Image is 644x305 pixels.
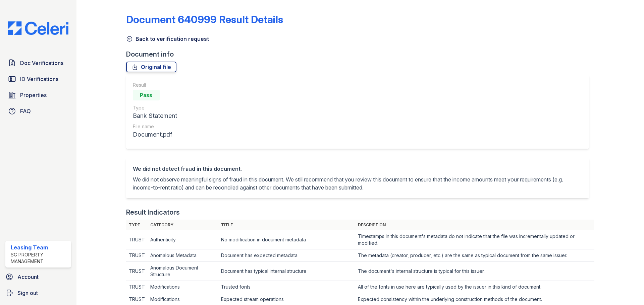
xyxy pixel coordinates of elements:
[126,230,148,249] td: TRUST
[126,262,148,281] td: TRUST
[218,220,355,230] th: Title
[5,88,71,102] a: Properties
[17,273,39,281] span: Account
[126,35,209,43] a: Back to verification request
[20,59,63,67] span: Doc Verifications
[133,175,582,192] p: We did not observe meaningful signs of fraud in this document. We still recommend that you review...
[126,220,148,230] th: Type
[20,91,47,99] span: Properties
[126,249,148,262] td: TRUST
[148,249,219,262] td: Anomalous Metadata
[133,123,177,130] div: File name
[218,262,355,281] td: Document has typical internal structure
[133,130,177,139] div: Document.pdf
[5,72,71,86] a: ID Verifications
[355,262,594,281] td: The document's internal structure is typical for this issuer.
[133,111,177,121] div: Bank Statement
[5,56,71,70] a: Doc Verifications
[126,281,148,293] td: TRUST
[133,82,177,88] div: Result
[126,50,594,59] div: Document info
[133,90,160,100] div: Pass
[355,220,594,230] th: Description
[355,230,594,249] td: Timestamps in this document's metadata do not indicate that the file was incrementally updated or...
[148,262,219,281] td: Anomalous Document Structure
[11,251,68,265] div: SG Property Management
[3,21,74,35] img: CE_Logo_Blue-a8612792a0a2168367f1c8372b55b34899dd931a85d93a1a3d3e32e68fde9ad4.png
[355,281,594,293] td: All of the fonts in use here are typically used by the issuer in this kind of document.
[355,249,594,262] td: The metadata (creator, producer, etc.) are the same as typical document from the same issuer.
[218,230,355,249] td: No modification in document metadata
[17,289,38,297] span: Sign out
[218,281,355,293] td: Trusted fonts
[126,62,176,72] a: Original file
[148,230,219,249] td: Authenticity
[148,281,219,293] td: Modifications
[126,13,283,25] a: Document 640999 Result Details
[11,243,68,251] div: Leasing Team
[20,107,31,115] span: FAQ
[218,249,355,262] td: Document has expected metadata
[3,270,74,284] a: Account
[133,165,582,173] div: We did not detect fraud in this document.
[5,104,71,118] a: FAQ
[133,104,177,111] div: Type
[3,286,74,300] a: Sign out
[148,220,219,230] th: Category
[126,208,180,217] div: Result Indicators
[20,75,58,83] span: ID Verifications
